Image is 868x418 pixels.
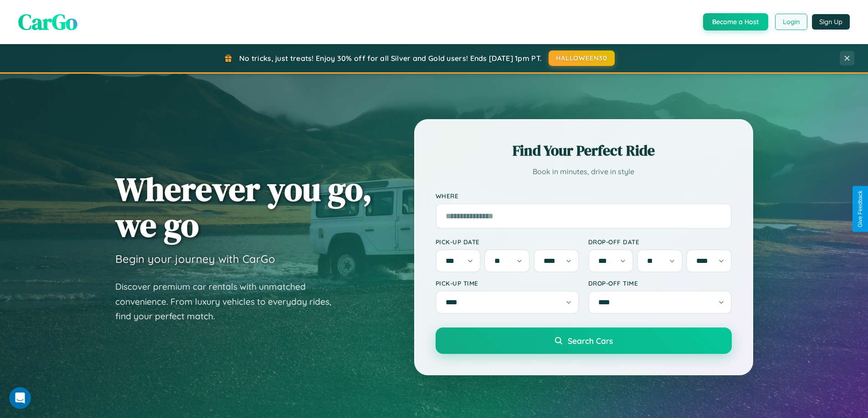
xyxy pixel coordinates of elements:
[568,336,613,346] span: Search Cars
[588,238,732,246] label: Drop-off Date
[436,238,579,246] label: Pick-up Date
[812,14,850,30] button: Sign Up
[588,279,732,287] label: Drop-off Time
[115,279,343,324] p: Discover premium car rentals with unmatched convenience. From luxury vehicles to everyday rides, ...
[18,7,77,37] span: CarGo
[436,165,732,178] p: Book in minutes, drive in style
[857,191,863,227] div: Give Feedback
[115,171,372,243] h1: Wherever you go, we go
[436,141,732,161] h2: Find Your Perfect Ride
[549,50,615,66] button: HALLOWEEN30
[703,13,768,30] button: Become a Host
[775,14,807,30] button: Login
[436,327,732,354] button: Search Cars
[9,387,31,409] iframe: Intercom live chat
[436,279,579,287] label: Pick-up Time
[436,192,732,200] label: Where
[115,252,275,266] h3: Begin your journey with CarGo
[239,54,542,63] span: No tricks, just treats! Enjoy 30% off for all Silver and Gold users! Ends [DATE] 1pm PT.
